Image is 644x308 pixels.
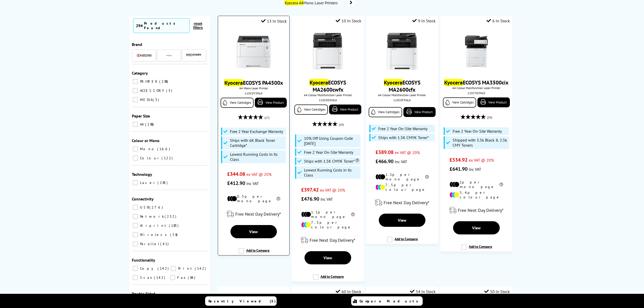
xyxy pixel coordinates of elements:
span: inc VAT [320,197,333,202]
label: Add to Compare [239,248,270,258]
span: Compare Products [360,299,421,303]
a: View Cartridges [443,97,476,108]
span: Lowest Running Costs in its Class [304,167,359,178]
input: Copy 142 [133,266,138,271]
label: Add to Compare [461,244,492,254]
span: £534.92 [450,157,468,163]
div: 1102YK3NL0 [444,91,508,95]
span: 3 [153,97,160,102]
span: £389.08 [375,149,393,156]
input: Fax 84 [170,275,175,280]
a: View [379,214,425,227]
span: (18) [339,120,344,129]
img: Kyocera-ECOSYS-PA4500x-Front-Main-Small.jpg [235,32,273,71]
img: Discovery [186,54,202,57]
a: View [453,221,500,234]
span: Scan [139,275,153,280]
span: 166 [157,147,171,151]
span: (29) [487,113,492,122]
li: 7.5p per colour page [375,183,429,192]
div: 10 In Stock [336,18,361,23]
span: Laser [139,180,157,185]
span: £476.90 [301,196,319,202]
span: £344.08 [227,171,245,177]
span: MEDIA [139,97,152,102]
span: 232 [165,214,177,219]
div: 9 In Stock [412,18,436,23]
span: Free Next Day Delivery* [458,207,504,213]
a: View Product [329,105,361,114]
li: 7.5p per colour page [301,220,355,229]
span: ex VAT @ 20% [469,158,494,163]
div: 110C0D3NL0 [296,98,360,102]
a: View Product [477,97,510,107]
a: KyoceraECOSYS MA2600cwfx [310,79,346,93]
div: 110C0Y3NL0 [222,91,285,95]
span: Print [177,266,194,271]
input: Airprint 183 [133,223,138,228]
mark: Kyocera [384,79,402,86]
span: inc VAT [469,167,481,172]
span: A4 [139,122,145,127]
span: £466.90 [375,158,393,165]
a: View Cartridges [221,98,254,108]
a: View Product [403,107,436,117]
div: 50 In Stock [484,289,510,294]
span: Lowest Running Costs in its Class [230,152,285,162]
span: Wireless [139,232,170,237]
span: 41 [160,242,170,246]
span: Ships with 1.5K CMYK Toner* [378,135,429,140]
a: KyoceraECOSYS MA3500cix [444,79,508,86]
img: Navigator [166,52,172,59]
span: inc VAT [246,181,259,186]
span: View [472,225,481,230]
span: 276 [149,205,164,210]
div: 54 In Stock [410,289,436,294]
div: 60 In Stock [336,289,361,294]
span: Recently Viewed (5) [208,299,276,303]
span: Ships with 1.5K CMYK Toner* [304,159,359,164]
label: Add to Compare [387,237,418,246]
span: ACCESSORY [139,88,166,93]
span: Free 2 Year On-Site Warranty [304,150,353,155]
mark: Kyocera [310,79,328,86]
span: Technology [132,172,152,177]
button: reset filters [190,21,206,30]
span: View [398,218,406,223]
span: Colour [139,156,161,160]
span: A4 Colour Multifunction Laser Printer [443,86,510,90]
span: 58 [170,232,179,237]
span: ex VAT @ 20% [246,172,272,177]
span: View [324,255,332,260]
span: Free 2 Year Exchange Warranty [230,129,283,134]
a: View Cartridges [369,107,402,117]
div: 6 In Stock [487,18,510,23]
li: 5.4p per colour page [450,190,503,199]
span: £641.90 [450,166,468,172]
input: A4 288 [133,122,138,127]
div: modal_delivery [294,233,361,247]
input: Network 232 [133,214,138,219]
span: 10% Off Using Coupon Code [DATE] [304,136,359,146]
span: 288 [145,122,155,127]
div: modal_delivery [369,196,435,210]
a: Compare Products [351,296,423,306]
span: Fax [176,275,187,280]
input: Parallel 41 [133,241,138,246]
input: PRINTER 288 [133,79,138,84]
input: USB 276 [133,205,138,210]
span: £412.90 [227,180,245,186]
span: View [249,229,258,234]
span: Ships with 6K Black Toner Cartridge* [230,138,285,148]
li: 1p per mono page [450,180,503,189]
span: 122 [162,156,174,160]
span: ex VAT @ 20% [395,150,420,155]
img: kyocera-ma2600cfx-front-main-small.jpg [383,32,421,70]
div: 110C0F3NL0 [370,98,434,102]
div: modal_delivery [443,203,510,217]
span: Free Next Day Delivery* [384,200,429,206]
span: 142 [195,266,207,271]
span: Airprint [139,223,168,228]
a: KyoceraECOSYS PA4500x [224,79,283,86]
span: Network [139,214,164,219]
